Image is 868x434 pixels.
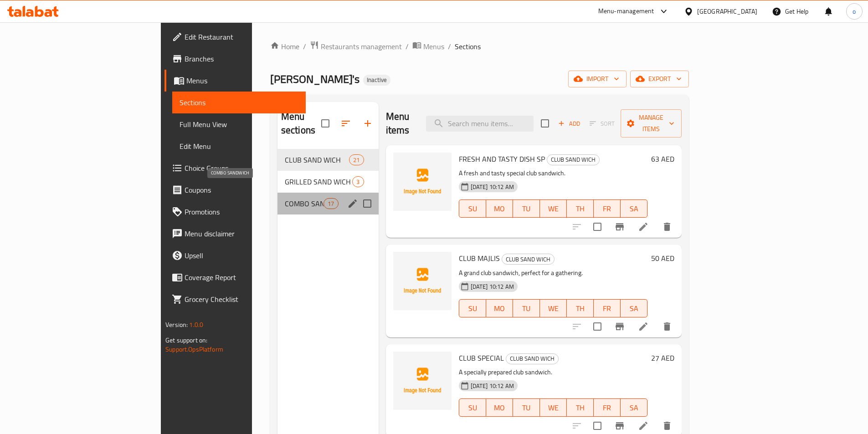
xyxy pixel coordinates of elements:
[584,117,621,131] span: Select section first
[467,183,518,191] span: [DATE] 10:12 AM
[651,153,674,165] h6: 63 AED
[621,299,647,317] button: SA
[455,41,481,52] span: Sections
[651,252,674,265] h6: 50 AED
[544,202,563,215] span: WE
[575,73,619,85] span: import
[570,401,590,414] span: TH
[609,216,631,238] button: Branch-specific-item
[621,398,647,417] button: SA
[506,353,558,364] span: CLUB SAND WICH
[352,176,364,187] div: items
[467,382,518,390] span: [DATE] 10:12 AM
[463,302,483,315] span: SU
[513,299,540,317] button: TU
[459,267,647,279] p: A grand club sandwich, perfect for a gathering.
[186,75,298,86] span: Menus
[459,351,504,365] span: CLUB SPECIAL
[459,299,486,317] button: SU
[321,41,402,52] span: Restaurants management
[172,92,306,113] a: Sections
[570,202,590,215] span: TH
[540,299,567,317] button: WE
[185,272,298,283] span: Coverage Report
[165,343,223,355] a: Support.OpsPlatform
[588,317,607,336] span: Select to update
[540,398,567,417] button: WE
[277,193,379,214] div: COMBO SANDWICH17edit
[165,319,188,331] span: Version:
[310,41,402,52] a: Restaurants management
[285,176,353,187] span: GRILLED SAND WICH
[570,302,590,315] span: TH
[597,302,617,315] span: FR
[185,228,298,239] span: Menu disclaimer
[656,316,678,337] button: delete
[459,199,486,218] button: SU
[164,179,306,201] a: Coupons
[486,398,513,417] button: MO
[277,171,379,193] div: GRILLED SAND WICH3
[412,41,444,52] a: Menus
[651,352,674,364] h6: 27 AED
[467,282,518,291] span: [DATE] 10:12 AM
[594,299,621,317] button: FR
[490,401,509,414] span: MO
[316,114,335,133] span: Select all sections
[459,168,647,179] p: A fresh and tasty special club sandwich.
[490,302,509,315] span: MO
[567,299,594,317] button: TH
[277,149,379,171] div: CLUB SAND WICH21
[185,184,298,195] span: Coupons
[513,398,540,417] button: TU
[180,119,298,130] span: Full Menu View
[164,201,306,223] a: Promotions
[164,26,306,48] a: Edit Restaurant
[164,223,306,245] a: Menu disclaimer
[544,302,563,315] span: WE
[393,352,452,410] img: CLUB SPECIAL
[285,154,349,165] span: CLUB SAND WICH
[459,367,647,378] p: A specially prepared club sandwich.
[638,321,649,332] a: Edit menu item
[335,112,357,134] span: Sort sections
[164,70,306,92] a: Menus
[180,141,298,152] span: Edit Menu
[363,75,390,86] div: Inactive
[609,316,631,337] button: Branch-specific-item
[547,154,599,165] span: CLUB SAND WICH
[502,254,555,265] div: CLUB SAND WICH
[386,110,415,137] h2: Menu items
[540,199,567,218] button: WE
[185,53,298,64] span: Branches
[568,71,627,87] button: import
[164,245,306,266] a: Upsell
[189,319,203,331] span: 1.0.0
[486,299,513,317] button: MO
[597,202,617,215] span: FR
[459,251,500,265] span: CLUB MAJLIS
[324,198,338,209] div: items
[165,334,207,346] span: Get support on:
[349,154,364,165] div: items
[535,114,555,133] span: Select section
[513,199,540,218] button: TU
[463,202,483,215] span: SU
[853,6,856,16] span: o
[624,202,644,215] span: SA
[277,145,379,218] nav: Menu sections
[164,157,306,179] a: Choice Groups
[324,199,338,208] span: 17
[406,41,409,52] li: /
[393,153,452,211] img: FRESH AND TASTY DISH SP
[448,41,451,52] li: /
[172,135,306,157] a: Edit Menu
[621,199,647,218] button: SA
[624,302,644,315] span: SA
[547,154,600,165] div: CLUB SAND WICH
[638,221,649,232] a: Edit menu item
[656,216,678,238] button: delete
[363,76,390,84] span: Inactive
[544,401,563,414] span: WE
[628,112,674,135] span: Manage items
